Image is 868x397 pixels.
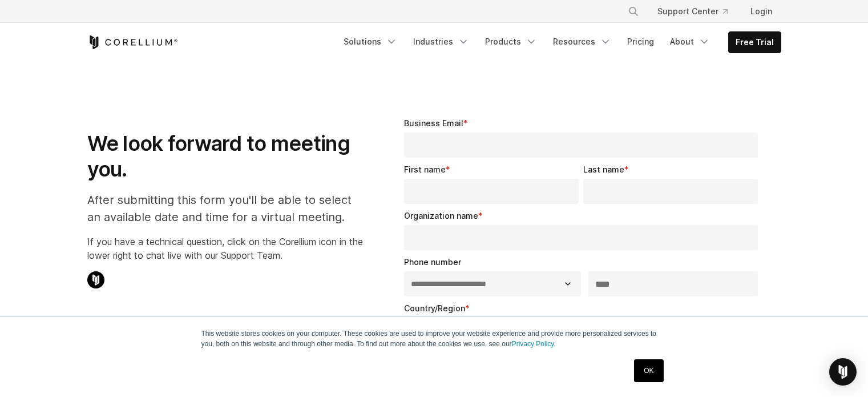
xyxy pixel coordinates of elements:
[614,1,781,22] div: Navigation Menu
[829,358,857,386] div: Open Intercom Messenger
[87,271,104,288] img: Corellium Chat Icon
[583,165,624,174] span: Last name
[623,1,644,22] button: Search
[87,35,178,49] a: Corellium Home
[404,303,465,313] span: Country/Region
[478,31,544,52] a: Products
[404,257,461,267] span: Phone number
[512,340,556,348] a: Privacy Policy.
[87,191,363,226] p: After submitting this form you'll be able to select an available date and time for a virtual meet...
[87,131,363,182] h1: We look forward to meeting you.
[337,31,781,53] div: Navigation Menu
[87,235,363,262] p: If you have a technical question, click on the Corellium icon in the lower right to chat live wit...
[741,1,781,22] a: Login
[337,31,404,52] a: Solutions
[663,31,717,52] a: About
[729,32,781,53] a: Free Trial
[404,165,446,174] span: First name
[404,211,478,220] span: Organization name
[404,118,463,128] span: Business Email
[634,359,663,382] a: OK
[406,31,476,52] a: Industries
[648,1,737,22] a: Support Center
[620,31,661,52] a: Pricing
[546,31,618,52] a: Resources
[201,328,667,349] p: This website stores cookies on your computer. These cookies are used to improve your website expe...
